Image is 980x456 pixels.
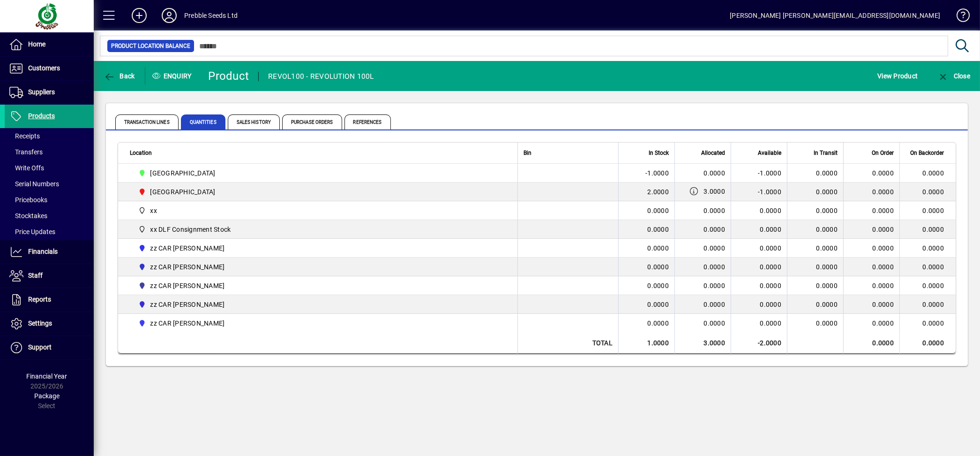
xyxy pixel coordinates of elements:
span: 0.0000 [816,188,838,196]
a: Receipts [5,128,94,144]
span: Close [937,72,970,80]
td: 0.0000 [899,258,956,276]
a: Settings [5,312,94,335]
span: In Stock [649,148,669,158]
td: 0.0000 [899,201,956,220]
td: 0.0000 [731,239,787,258]
a: Serial Numbers [5,176,94,192]
span: 0.0000 [873,300,894,309]
span: 0.0000 [704,169,726,177]
span: Location [130,148,152,158]
span: 0.0000 [873,187,894,197]
span: Write Offs [9,164,44,172]
td: 0.0000 [899,314,956,333]
span: zz CAR [PERSON_NAME] [150,300,225,309]
td: 0.0000 [618,220,674,239]
td: 0.0000 [899,333,956,354]
a: Financials [5,240,94,264]
span: 0.0000 [873,168,894,178]
span: zz CAR CRAIG G [135,280,507,291]
span: Purchase Orders [282,114,342,129]
a: Staff [5,264,94,288]
button: Profile [154,7,184,24]
app-page-header-button: Close enquiry [928,68,980,84]
td: 2.0000 [618,182,674,201]
td: Total [517,333,618,354]
span: Quantities [181,114,225,129]
td: 0.0000 [731,295,787,314]
a: Stocktakes [5,208,94,224]
span: xx DLF Consignment Stock [150,225,231,234]
span: zz CAR [PERSON_NAME] [150,243,225,253]
span: Financials [28,248,58,255]
td: 0.0000 [731,258,787,276]
div: Enquiry [145,68,202,84]
td: -1.0000 [731,182,787,201]
td: 0.0000 [618,295,674,314]
span: 0.0000 [873,206,894,215]
span: References [344,114,391,129]
td: 0.0000 [731,201,787,220]
span: Products [28,112,55,120]
span: On Backorder [910,148,944,158]
span: [GEOGRAPHIC_DATA] [150,168,216,178]
span: 0.0000 [704,263,726,271]
button: Close [935,68,973,84]
span: 0.0000 [704,226,726,233]
span: Sales History [228,114,280,129]
span: 0.0000 [816,226,838,233]
span: zz CAR MATT [135,299,507,310]
a: Write Offs [5,160,94,176]
button: View Product [875,68,920,84]
td: -1.0000 [618,164,674,182]
span: 0.0000 [816,169,838,177]
a: Pricebooks [5,192,94,208]
td: 0.0000 [899,182,956,201]
span: 0.0000 [704,301,726,308]
td: 0.0000 [731,314,787,333]
a: Home [5,33,94,56]
button: Add [124,7,154,24]
span: zz CAR CRAIG B [135,261,507,273]
span: 0.0000 [816,301,838,308]
span: 0.0000 [704,207,726,214]
span: Price Updates [9,228,55,236]
div: [PERSON_NAME] [PERSON_NAME][EMAIL_ADDRESS][DOMAIN_NAME] [730,8,940,23]
span: zz CAR [PERSON_NAME] [150,281,225,290]
span: 0.0000 [816,263,838,271]
span: 0.0000 [704,319,726,327]
td: 0.0000 [618,314,674,333]
span: zz CAR ROGER [135,318,507,329]
button: Back [101,68,137,84]
a: Reports [5,288,94,312]
span: xx DLF Consignment Stock [135,224,507,235]
td: 1.0000 [618,333,674,354]
span: In Transit [814,148,838,158]
div: Product [209,68,249,84]
a: Support [5,336,94,359]
td: 0.0000 [618,201,674,220]
a: Transfers [5,144,94,160]
td: -1.0000 [731,164,787,182]
span: Product Location Balance [111,41,190,51]
span: 0.0000 [704,282,726,289]
td: 0.0000 [899,276,956,295]
td: 0.0000 [731,276,787,295]
td: 3.0000 [674,333,731,354]
a: Price Updates [5,224,94,240]
span: Serial Numbers [9,180,59,188]
a: Knowledge Base [950,2,968,32]
span: Back [104,72,135,80]
span: Pricebooks [9,196,47,204]
span: xx [135,205,507,216]
td: 0.0000 [899,164,956,182]
span: CHRISTCHURCH [135,167,507,179]
span: PALMERSTON NORTH [135,186,507,198]
span: 0.0000 [816,319,838,327]
span: 0.0000 [873,262,894,272]
span: Reports [28,296,51,303]
td: 0.0000 [731,220,787,239]
span: Transaction Lines [115,114,179,129]
span: 0.0000 [704,244,726,252]
span: zz CAR [PERSON_NAME] [150,319,225,328]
